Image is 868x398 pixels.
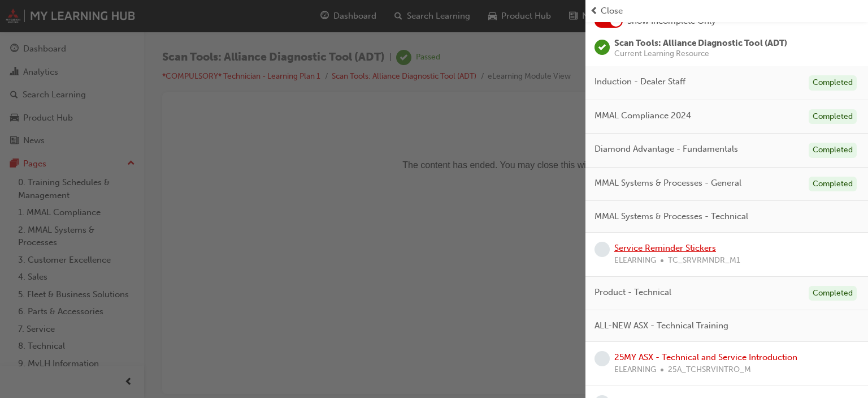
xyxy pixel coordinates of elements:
span: learningRecordVerb_NONE-icon [594,242,610,257]
a: 25MY ASX - Technical and Service Introduction [614,352,797,362]
div: Completed [809,286,857,301]
span: learningRecordVerb_PASS-icon [594,40,610,55]
span: ELEARNING [614,254,656,267]
div: Completed [809,75,857,91]
span: Close [601,5,623,18]
span: prev-icon [590,5,598,18]
div: Completed [809,109,857,125]
span: MMAL Systems & Processes - General [594,177,741,190]
span: Diamond Advantage - Fundamentals [594,143,738,156]
span: Scan Tools: Alliance Diagnostic Tool (ADT) [614,38,787,48]
span: ELEARNING [614,363,656,376]
div: Completed [809,143,857,158]
p: The content has ended. You may close this window. [5,9,665,60]
button: prev-iconClose [590,5,863,18]
span: 25A_TCHSRVINTRO_M [668,363,751,376]
span: TC_SRVRMNDR_M1 [668,254,740,267]
span: Induction - Dealer Staff [594,75,685,88]
span: MMAL Systems & Processes - Technical [594,210,748,223]
span: MMAL Compliance 2024 [594,109,691,122]
span: Current Learning Resource [614,50,787,58]
span: Product - Technical [594,286,671,299]
span: learningRecordVerb_NONE-icon [594,351,610,366]
span: ALL-NEW ASX - Technical Training [594,319,728,332]
div: Completed [809,177,857,192]
a: Service Reminder Stickers [614,243,716,253]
